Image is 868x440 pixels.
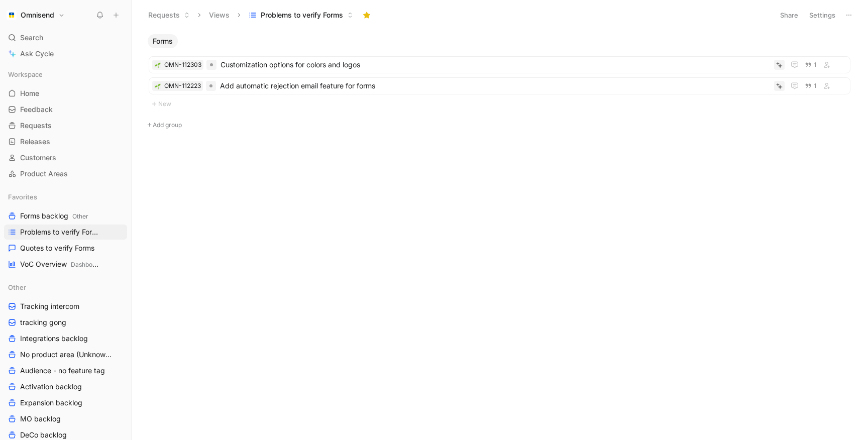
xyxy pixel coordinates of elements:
[20,317,66,327] span: tracking gong
[8,192,37,202] span: Favorites
[244,8,358,23] button: Problems to verify Forms
[153,36,173,46] span: Forms
[148,34,178,48] button: Forms
[144,119,855,131] button: Add group
[4,118,127,133] a: Requests
[4,331,127,346] a: Integrations backlog
[4,208,127,224] a: Forms backlogOther
[4,280,127,295] div: Other
[154,82,161,89] button: 🌱
[8,69,43,79] span: Workspace
[21,11,54,20] h1: Omnisend
[4,363,127,378] a: Audience - no feature tag
[20,243,94,253] span: Quotes to verify Forms
[20,301,79,311] span: Tracking intercom
[20,414,61,424] span: MO backlog
[72,212,88,220] span: Other
[814,62,817,68] span: 1
[155,83,161,89] img: 🌱
[71,261,105,268] span: Dashboards
[155,62,161,68] img: 🌱
[20,259,102,270] span: VoC Overview
[144,8,194,23] button: Requests
[4,241,127,256] a: Quotes to verify Forms
[803,80,819,91] button: 1
[204,8,234,23] button: Views
[4,150,127,165] a: Customers
[4,299,127,314] a: Tracking intercom
[4,347,127,362] a: No product area (Unknowns)
[7,10,17,20] img: Omnisend
[4,225,127,240] a: Problems to verify Forms
[8,282,26,292] span: Other
[20,350,113,360] span: No product area (Unknowns)
[149,77,850,94] a: 🌱OMN-112223Add automatic rejection email feature for forms1
[20,121,52,131] span: Requests
[4,189,127,204] div: Favorites
[20,104,53,115] span: Feedback
[4,102,127,117] a: Feedback
[164,60,201,70] div: OMN-112303
[144,34,855,111] div: FormsNew
[20,334,88,344] span: Integrations backlog
[164,81,201,91] div: OMN-112223
[20,48,54,60] span: Ask Cycle
[20,137,50,147] span: Releases
[20,398,82,408] span: Expansion backlog
[4,86,127,101] a: Home
[4,166,127,181] a: Product Areas
[20,366,105,376] span: Audience - no feature tag
[20,88,39,98] span: Home
[4,395,127,410] a: Expansion backlog
[20,153,56,163] span: Customers
[776,8,803,22] button: Share
[4,46,127,61] a: Ask Cycle
[154,61,161,68] button: 🌱
[20,32,43,44] span: Search
[20,169,68,179] span: Product Areas
[148,98,851,110] button: New
[220,80,770,92] span: Add automatic rejection email feature for forms
[4,30,127,45] div: Search
[20,430,67,440] span: DeCo backlog
[4,134,127,149] a: Releases
[4,411,127,426] a: MO backlog
[221,59,770,71] span: Customization options for colors and logos
[805,8,840,22] button: Settings
[4,67,127,82] div: Workspace
[261,10,343,20] span: Problems to verify Forms
[20,211,88,222] span: Forms backlog
[4,257,127,272] a: VoC OverviewDashboards
[149,56,850,73] a: 🌱OMN-112303Customization options for colors and logos1
[20,382,82,392] span: Activation backlog
[4,379,127,394] a: Activation backlog
[814,83,817,89] span: 1
[4,8,67,22] button: OmnisendOmnisend
[4,315,127,330] a: tracking gong
[803,59,819,70] button: 1
[20,227,101,237] span: Problems to verify Forms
